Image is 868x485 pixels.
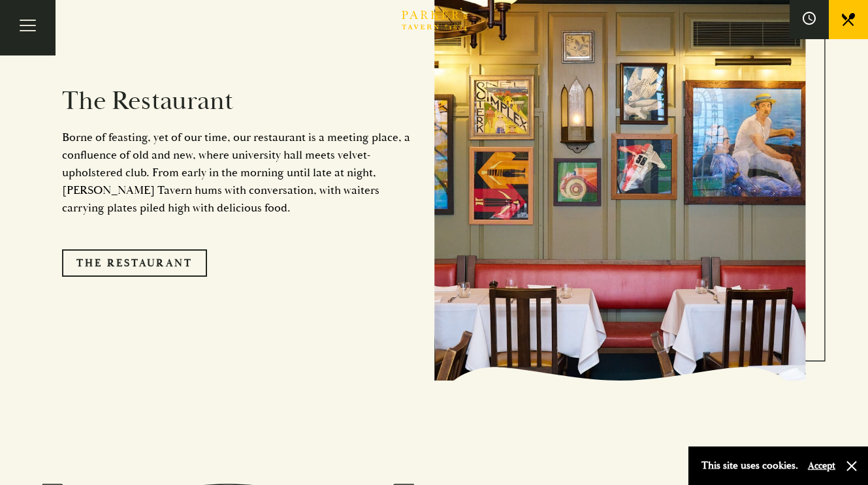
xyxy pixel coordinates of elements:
[845,460,858,473] button: Close and accept
[701,456,798,475] p: This site uses cookies.
[62,129,415,217] p: Borne of feasting, yet of our time, our restaurant is a meeting place, a confluence of old and ne...
[62,249,207,277] a: The Restaurant
[62,86,415,117] h2: The Restaurant
[808,460,835,472] button: Accept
